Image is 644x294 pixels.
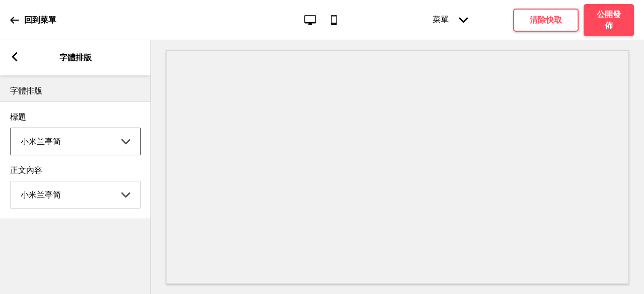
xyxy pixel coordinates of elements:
div: 菜單 [423,5,478,35]
h4: 清除快取 [530,15,562,26]
label: 標題 [10,112,141,123]
button: 公開發佈 [584,4,634,36]
p: 字體排版 [10,85,141,96]
p: 回到菜單 [24,15,56,26]
p: 字體排版 [59,52,92,63]
h4: 公開發佈 [594,9,624,31]
button: 清除快取 [513,9,579,32]
a: 回到菜單 [10,7,56,34]
label: 正文內容 [10,165,141,176]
